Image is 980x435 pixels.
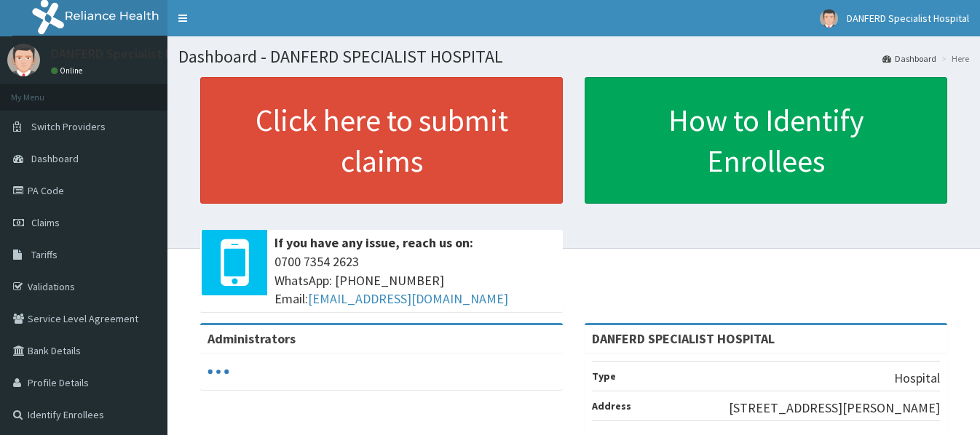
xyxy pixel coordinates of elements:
span: Claims [31,216,60,229]
b: Address [592,399,631,412]
svg: audio-loading [208,361,229,383]
span: DANFERD Specialist Hospital [847,12,969,25]
a: [EMAIL_ADDRESS][DOMAIN_NAME] [308,290,508,307]
b: Type [592,370,616,383]
img: User Image [7,44,40,76]
a: How to Identify Enrollees [585,77,947,204]
a: Online [51,65,86,76]
strong: DANFERD SPECIALIST HOSPITAL [592,330,775,347]
span: Tariffs [31,248,58,261]
span: Switch Providers [31,120,106,133]
p: DANFERD Specialist Hospital [51,47,213,60]
li: Here [938,52,969,65]
span: 0700 7354 2623 WhatsApp: [PHONE_NUMBER] Email: [274,252,556,308]
p: [STREET_ADDRESS][PERSON_NAME] [729,399,940,418]
img: User Image [820,9,838,28]
p: Hospital [894,369,940,388]
a: Dashboard [882,52,936,65]
b: If you have any issue, reach us on: [274,234,473,251]
a: Click here to submit claims [200,77,563,204]
h1: Dashboard - DANFERD SPECIALIST HOSPITAL [178,47,969,66]
b: Administrators [208,330,296,347]
span: Dashboard [31,152,79,165]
